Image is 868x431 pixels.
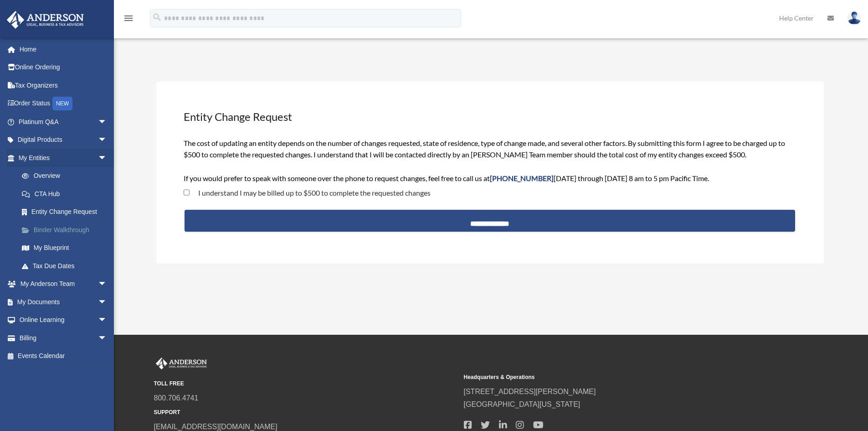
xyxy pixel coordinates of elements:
a: Online Learningarrow_drop_down [6,311,121,329]
span: arrow_drop_down [98,131,116,150]
i: search [152,12,162,22]
a: Digital Productsarrow_drop_down [6,131,121,149]
label: I understand I may be billed up to $500 to complete the requested changes [190,189,431,197]
a: Tax Due Dates [13,257,121,275]
img: User Pic [847,11,861,25]
a: Online Ordering [6,58,121,77]
span: The cost of updating an entity depends on the number of changes requested, state of residence, ty... [184,139,785,182]
small: SUPPORT [154,408,457,417]
small: TOLL FREE [154,379,457,389]
span: [PHONE_NUMBER] [490,174,554,182]
img: Anderson Advisors Platinum Portal [154,358,209,369]
a: Tax Organizers [6,76,121,94]
a: [GEOGRAPHIC_DATA][US_STATE] [464,400,580,408]
small: Headquarters & Operations [464,373,767,382]
a: Billingarrow_drop_down [6,329,121,347]
i: menu [123,13,134,24]
span: arrow_drop_down [98,311,116,330]
a: Overview [13,167,121,185]
span: arrow_drop_down [98,149,116,167]
a: CTA Hub [13,185,121,203]
a: My Anderson Teamarrow_drop_down [6,275,121,293]
a: My Documentsarrow_drop_down [6,293,121,311]
a: Events Calendar [6,347,121,365]
a: Entity Change Request [13,203,116,221]
img: Anderson Advisors Platinum Portal [4,11,87,29]
div: NEW [52,97,72,110]
a: Home [6,40,121,58]
a: [STREET_ADDRESS][PERSON_NAME] [464,388,596,395]
a: Order StatusNEW [6,94,121,113]
span: arrow_drop_down [98,293,116,312]
h3: Entity Change Request [183,108,797,125]
span: arrow_drop_down [98,275,116,294]
a: menu [123,16,134,24]
a: Platinum Q&Aarrow_drop_down [6,113,121,131]
a: My Blueprint [13,239,121,257]
a: My Entitiesarrow_drop_down [6,149,121,167]
span: arrow_drop_down [98,113,116,131]
a: 800.706.4741 [154,394,199,402]
a: [EMAIL_ADDRESS][DOMAIN_NAME] [154,423,277,431]
span: arrow_drop_down [98,329,116,348]
a: Binder Walkthrough [13,221,121,239]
